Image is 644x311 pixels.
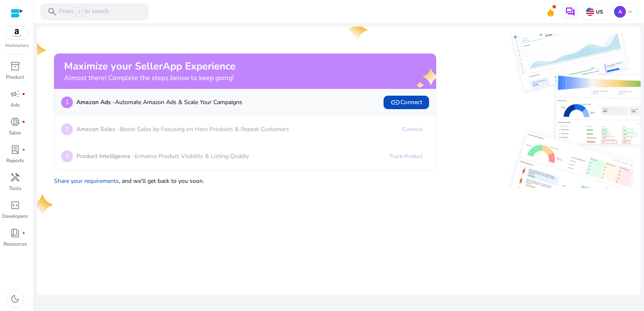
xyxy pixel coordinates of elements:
img: one-star.svg [34,195,54,215]
span: handyman [10,172,20,182]
p: Ads [11,101,20,109]
span: dark_mode [10,294,20,304]
span: fiber_manual_record [22,148,25,151]
span: donut_small [10,117,20,127]
span: keyboard_arrow_down [627,8,633,15]
p: 3 [61,150,73,162]
span: book_4 [10,228,20,238]
p: Developers [2,212,28,220]
img: us.svg [586,8,594,16]
b: Amazon Ads - [76,98,115,106]
p: Resources [3,240,27,248]
span: code_blocks [10,200,20,210]
span: Connect [390,97,422,107]
a: Connect [396,123,429,136]
p: , and we'll get back to you soon. [54,173,436,185]
img: one-star.svg [27,40,47,60]
button: linkConnect [384,96,429,109]
p: Reports [6,157,24,164]
a: Track Product [383,150,429,163]
p: Enhance Product Visibility & Listing Quality [76,152,249,161]
span: fiber_manual_record [22,231,25,235]
h2: Maximize your SellerApp Experience [64,60,236,72]
p: Tools [9,185,21,192]
p: Boost Sales by Focusing on Hero Products & Repeat Customers [76,125,289,134]
span: campaign [10,89,20,99]
p: Marketplace [5,43,29,49]
p: Product [6,73,24,81]
p: Sales [9,129,21,137]
span: inventory_2 [10,61,20,71]
h4: Almost there! Complete the steps below to keep going! [64,74,236,82]
b: Amazon Sales - [76,125,120,133]
span: fiber_manual_record [22,120,25,123]
img: amazon.svg [5,27,28,39]
span: lab_profile [10,145,20,155]
p: US [594,8,603,15]
p: Press to search [59,7,109,16]
a: Share your requirements [54,177,119,185]
p: 2 [61,123,73,135]
p: Automate Amazon Ads & Scale Your Campaigns [76,98,242,107]
span: link [390,97,400,107]
span: fiber_manual_record [22,92,25,96]
b: Product Intelligence - [76,152,135,160]
img: one-star.svg [349,20,369,40]
p: A [614,6,626,18]
p: 1 [61,97,73,108]
span: / [75,7,83,16]
span: search [47,7,57,17]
